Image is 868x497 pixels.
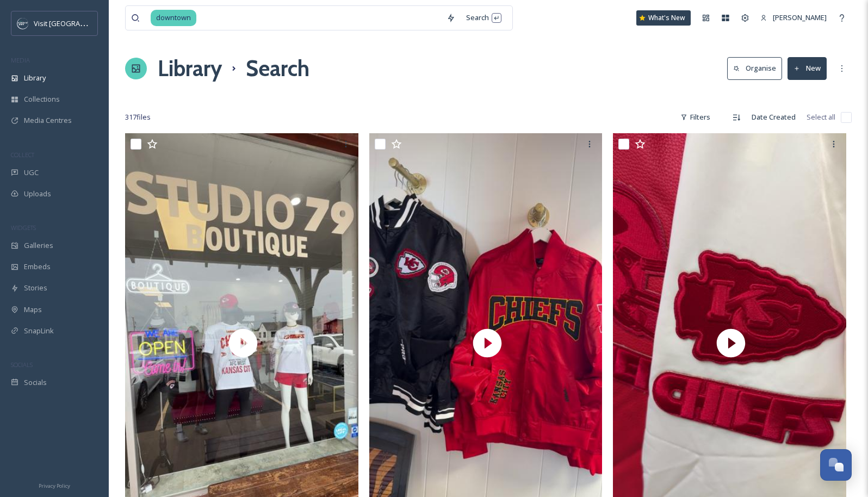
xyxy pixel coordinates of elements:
button: Open Chat [820,449,852,481]
span: WIDGETS [11,223,36,232]
div: Search [461,7,507,28]
span: SnapLink [24,326,54,336]
span: SOCIALS [11,361,33,369]
span: Media Centres [24,115,72,126]
button: Organise [727,57,782,79]
a: Library [158,52,222,85]
span: Uploads [24,189,51,199]
span: Collections [24,94,60,104]
span: Stories [24,283,47,293]
a: Organise [727,57,788,79]
span: MEDIA [11,56,30,64]
button: New [788,57,827,79]
a: [PERSON_NAME] [755,7,832,28]
a: What's New [636,10,691,26]
span: Visit [GEOGRAPHIC_DATA] [34,18,118,28]
span: Socials [24,377,47,388]
span: Galleries [24,240,53,251]
a: Privacy Policy [39,479,70,492]
span: downtown [151,10,196,26]
span: Maps [24,305,42,315]
span: [PERSON_NAME] [773,13,827,22]
span: Embeds [24,262,51,272]
span: COLLECT [11,151,34,159]
div: Filters [675,107,716,128]
span: UGC [24,167,39,178]
img: c3es6xdrejuflcaqpovn.png [17,18,28,29]
h1: Search [246,52,309,85]
span: Privacy Policy [39,482,70,489]
span: Select all [807,112,835,122]
div: Date Created [746,107,801,128]
span: 317 file s [125,112,151,122]
span: Library [24,73,46,83]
